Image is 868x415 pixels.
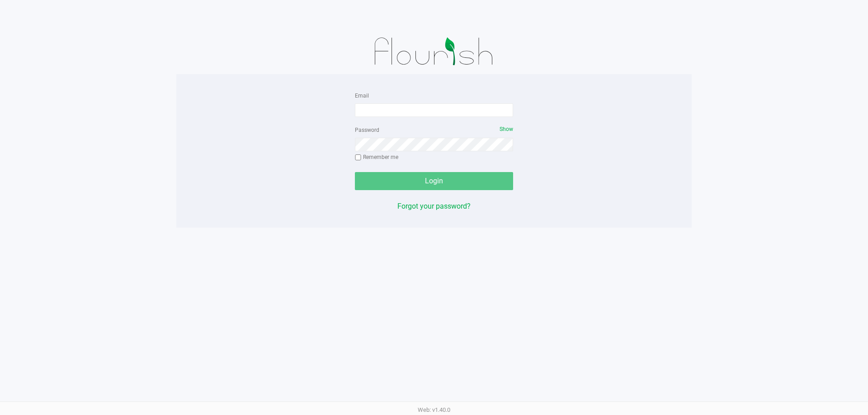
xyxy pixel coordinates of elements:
span: Web: v1.40.0 [418,406,450,413]
span: Show [500,126,513,132]
button: Forgot your password? [397,201,471,212]
input: Remember me [355,154,361,161]
label: Password [355,126,379,134]
label: Email [355,92,369,100]
label: Remember me [355,153,398,161]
